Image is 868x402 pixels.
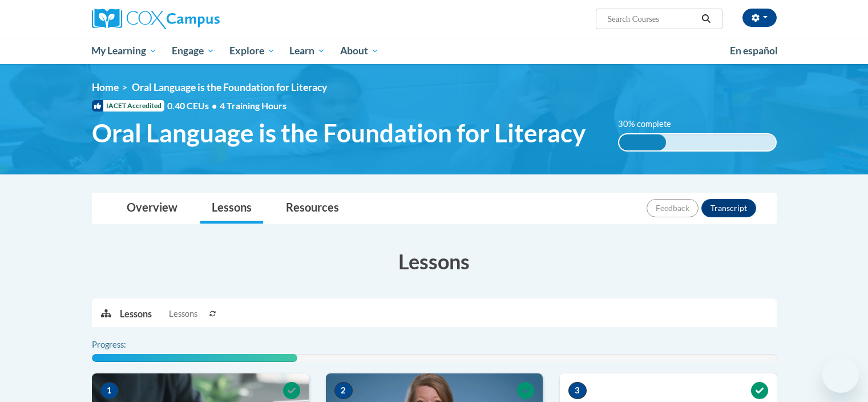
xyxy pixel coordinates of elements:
[92,100,164,112] span: IACET Accredited
[618,118,684,130] label: 30% complete
[730,45,778,57] span: En español
[92,247,777,276] h3: Lessons
[92,9,309,29] a: Cox Campus
[333,38,386,64] a: About
[697,12,714,26] button: Search
[84,38,165,64] a: My Learning
[169,308,197,320] span: Lessons
[115,193,189,224] a: Overview
[289,44,325,58] span: Learn
[742,9,777,27] button: Account Settings
[75,38,794,64] div: Main menu
[200,193,263,224] a: Lessons
[222,38,282,64] a: Explore
[212,100,217,111] span: •
[229,44,275,58] span: Explore
[606,12,697,26] input: Search Courses
[619,134,666,150] div: 30% complete
[220,100,286,111] span: 4 Training Hours
[274,193,350,224] a: Resources
[334,382,353,399] span: 2
[91,44,157,58] span: My Learning
[282,38,333,64] a: Learn
[822,356,859,393] iframe: Button to launch messaging window
[701,199,756,217] button: Transcript
[722,39,785,63] a: En español
[340,44,379,58] span: About
[172,44,215,58] span: Engage
[167,99,220,112] span: 0.40 CEUs
[92,9,220,29] img: Cox Campus
[164,38,222,64] a: Engage
[132,81,327,93] span: Oral Language is the Foundation for Literacy
[120,308,152,320] p: Lessons
[92,118,586,148] span: Oral Language is the Foundation for Literacy
[100,382,119,399] span: 1
[92,339,158,351] label: Progress:
[568,382,587,399] span: 3
[92,81,119,93] a: Home
[647,199,699,217] button: Feedback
